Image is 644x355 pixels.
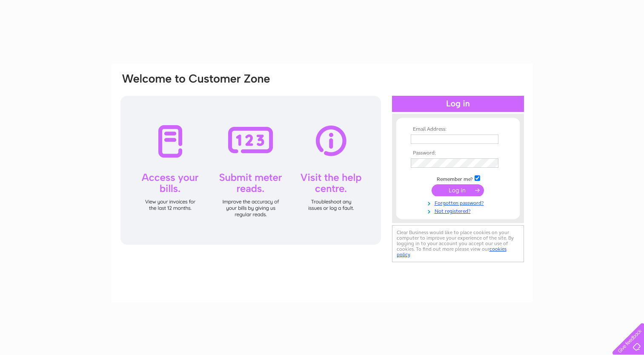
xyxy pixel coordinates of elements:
div: Clear Business would like to place cookies on your computer to improve your experience of the sit... [392,225,524,262]
td: Remember me? [409,174,507,183]
a: cookies policy [397,246,507,258]
a: Not registered? [411,206,507,215]
th: Email Address: [409,126,507,132]
a: Forgotten password? [411,198,507,206]
th: Password: [409,150,507,156]
input: Submit [432,184,484,196]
